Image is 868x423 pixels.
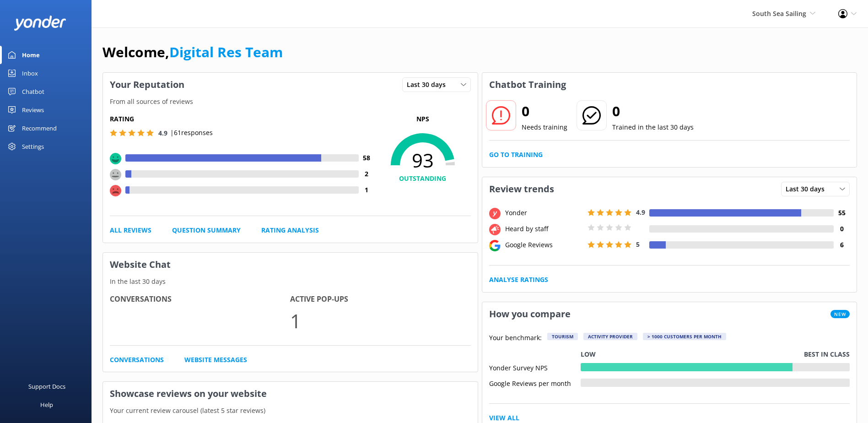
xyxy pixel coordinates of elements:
span: South Sea Sailing [752,9,806,18]
span: 4.9 [158,129,167,137]
h3: Review trends [482,177,561,201]
p: Needs training [522,122,567,132]
span: New [830,310,850,318]
span: 5 [636,240,640,249]
h4: OUTSTANDING [375,174,471,184]
h3: How you compare [482,302,577,326]
a: Conversations [110,355,164,365]
a: Website Messages [184,355,247,365]
h4: Active Pop-ups [290,293,470,305]
span: 93 [375,149,471,172]
a: Analyse Ratings [489,275,548,285]
h4: 58 [359,153,375,163]
a: View All [489,413,519,423]
a: Go to Training [489,150,543,160]
div: Support Docs [28,377,65,396]
h4: 55 [834,208,850,218]
div: Chatbot [22,82,44,101]
p: Low [581,349,596,359]
h4: 1 [359,185,375,195]
div: Google Reviews per month [489,379,581,387]
div: Home [22,46,40,64]
span: Last 30 days [786,184,830,194]
div: Settings [22,137,44,156]
p: Best in class [804,349,850,359]
div: Yonder [503,208,585,218]
a: All Reviews [110,225,151,235]
p: In the last 30 days [103,277,478,287]
span: Last 30 days [407,80,451,90]
div: Heard by staff [503,224,585,234]
h2: 0 [612,100,694,122]
h3: Your Reputation [103,73,191,97]
div: Help [40,396,53,414]
h3: Website Chat [103,253,478,277]
a: Rating Analysis [261,225,319,235]
p: From all sources of reviews [103,97,478,107]
h2: 0 [522,100,567,122]
p: Trained in the last 30 days [612,122,694,132]
div: Recommend [22,119,57,137]
h1: Welcome, [102,41,283,63]
h5: Rating [110,114,375,124]
p: 1 [290,305,470,336]
h4: Conversations [110,293,290,305]
div: Activity Provider [583,333,637,340]
div: Google Reviews [503,240,585,250]
h4: 0 [834,224,850,234]
a: Digital Res Team [169,43,283,61]
h4: 6 [834,240,850,250]
p: NPS [375,114,471,124]
div: Inbox [22,64,38,82]
h4: 2 [359,169,375,179]
p: Your current review carousel (latest 5 star reviews) [103,406,478,416]
div: Reviews [22,101,44,119]
span: 4.9 [636,208,645,217]
div: > 1000 customers per month [643,333,726,340]
h3: Chatbot Training [482,73,573,97]
a: Question Summary [172,225,241,235]
div: Yonder Survey NPS [489,363,581,371]
p: | 61 responses [170,128,213,138]
img: yonder-white-logo.png [14,16,66,31]
h3: Showcase reviews on your website [103,382,478,406]
div: Tourism [547,333,578,340]
p: Your benchmark: [489,333,542,344]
